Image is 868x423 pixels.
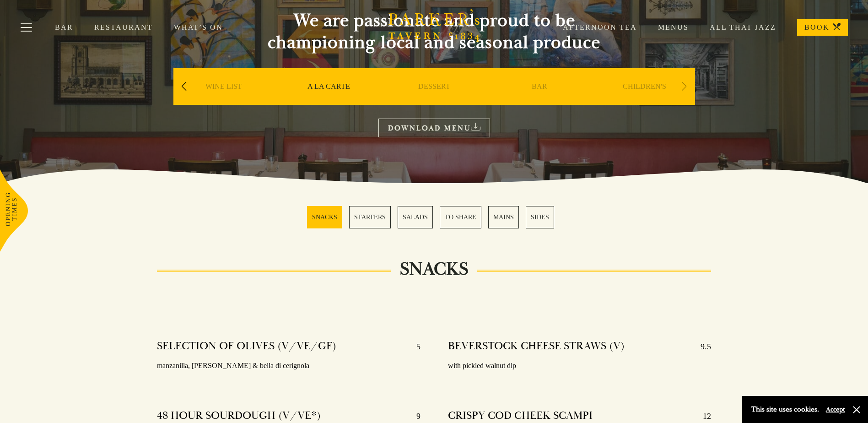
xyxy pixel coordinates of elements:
a: 2 / 6 [349,206,391,228]
div: Previous slide [178,76,190,97]
a: 6 / 6 [526,206,554,228]
a: CHILDREN'S [623,82,666,119]
a: DOWNLOAD MENU [378,119,490,137]
a: 1 / 6 [307,206,342,228]
h4: BEVERSTOCK CHEESE STRAWS (V) [448,339,625,354]
div: 8 / 9 [489,68,590,132]
a: 3 / 6 [398,206,433,228]
div: 5 / 9 [173,68,274,132]
a: WINE LIST [205,82,242,119]
h2: SNACKS [391,258,477,280]
div: 7 / 9 [384,68,485,132]
p: manzanilla, [PERSON_NAME] & bella di cerignola [157,359,420,373]
p: 5 [407,339,421,354]
h4: SELECTION OF OLIVES (V/VE/GF) [157,339,336,354]
button: Close and accept [852,405,861,414]
div: Next slide [678,76,690,97]
button: Accept [826,405,845,414]
p: This site uses cookies. [751,403,819,416]
p: 9.5 [691,339,711,354]
p: with pickled walnut dip [448,359,711,373]
div: 9 / 9 [594,68,695,132]
a: BAR [532,82,547,119]
div: 6 / 9 [279,68,379,132]
a: 4 / 6 [440,206,481,228]
a: A LA CARTE [307,82,350,119]
a: DESSERT [418,82,450,119]
a: 5 / 6 [488,206,519,228]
